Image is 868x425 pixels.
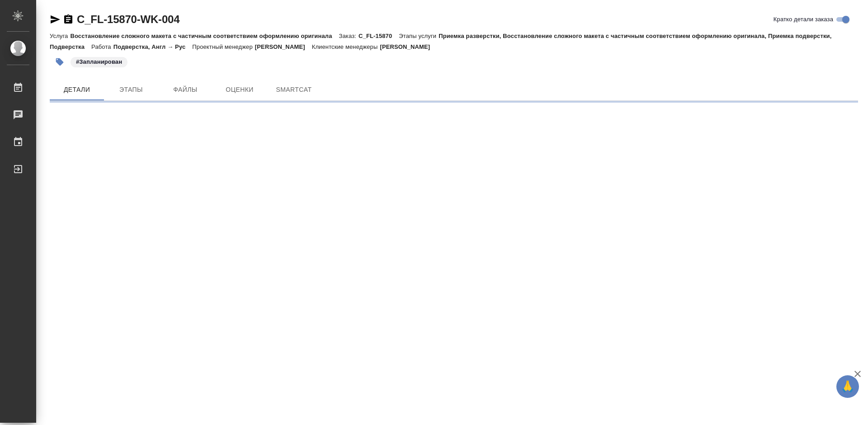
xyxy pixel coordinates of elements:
[63,14,74,25] button: Скопировать ссылку
[774,15,833,24] span: Кратко детали заказа
[70,57,128,65] span: Запланирован
[359,33,399,39] p: C_FL-15870
[164,84,207,95] span: Файлы
[399,33,439,39] p: Этапы услуги
[255,43,312,50] p: [PERSON_NAME]
[380,43,437,50] p: [PERSON_NAME]
[218,84,261,95] span: Оценки
[70,33,339,39] p: Восстановление сложного макета с частичным соответствием оформлению оригинала
[91,43,113,50] p: Работа
[76,57,122,66] p: #Запланирован
[339,33,359,39] p: Заказ:
[840,377,855,396] span: 🙏
[192,43,255,50] p: Проектный менеджер
[109,84,153,95] span: Этапы
[50,33,831,50] p: Приемка разверстки, Восстановление сложного макета с частичным соответствием оформлению оригинала...
[113,43,193,50] p: Подверстка, Англ → Рус
[55,84,99,95] span: Детали
[50,52,70,72] button: Добавить тэг
[50,33,70,39] p: Услуга
[272,84,316,95] span: SmartCat
[77,13,179,25] a: C_FL-15870-WK-004
[50,14,61,25] button: Скопировать ссылку для ЯМессенджера
[836,375,859,398] button: 🙏
[312,43,380,50] p: Клиентские менеджеры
